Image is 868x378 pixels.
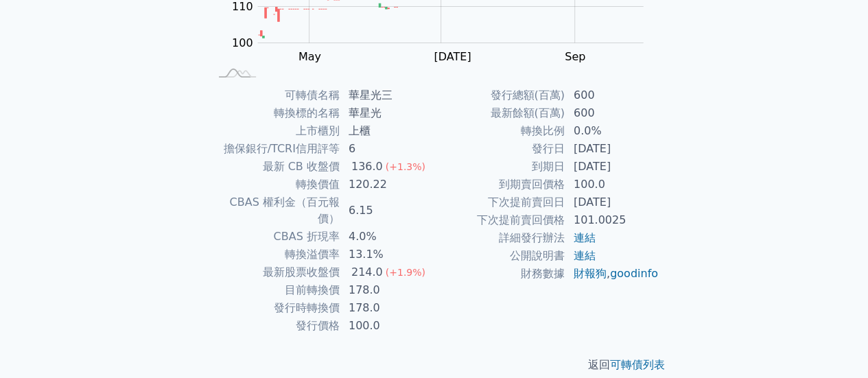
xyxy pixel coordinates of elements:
[386,267,425,278] span: (+1.9%)
[386,161,425,172] span: (+1.3%)
[232,36,253,49] tspan: 100
[574,249,596,262] a: 連結
[610,358,665,371] a: 可轉債列表
[434,140,565,158] td: 發行日
[209,140,340,158] td: 擔保銀行/TCRI信用評等
[610,267,658,280] a: goodinfo
[209,193,340,228] td: CBAS 權利金（百元報價）
[434,104,565,122] td: 最新餘額(百萬)
[799,312,868,378] div: 聊天小工具
[565,122,659,140] td: 0.0%
[565,176,659,193] td: 100.0
[209,86,340,104] td: 可轉債名稱
[434,247,565,265] td: 公開說明書
[565,158,659,176] td: [DATE]
[209,158,340,176] td: 最新 CB 收盤價
[434,86,565,104] td: 發行總額(百萬)
[565,211,659,229] td: 101.0025
[434,122,565,140] td: 轉換比例
[565,193,659,211] td: [DATE]
[565,140,659,158] td: [DATE]
[565,50,585,63] tspan: Sep
[340,140,434,158] td: 6
[340,299,434,317] td: 178.0
[434,158,565,176] td: 到期日
[349,158,386,175] div: 136.0
[340,104,434,122] td: 華星光
[565,104,659,122] td: 600
[340,317,434,335] td: 100.0
[434,211,565,229] td: 下次提前賣回價格
[209,228,340,246] td: CBAS 折現率
[565,86,659,104] td: 600
[434,265,565,283] td: 財務數據
[340,228,434,246] td: 4.0%
[340,246,434,263] td: 13.1%
[340,281,434,299] td: 178.0
[209,104,340,122] td: 轉換標的名稱
[193,357,676,373] p: 返回
[434,176,565,193] td: 到期賣回價格
[209,122,340,140] td: 上市櫃別
[434,193,565,211] td: 下次提前賣回日
[574,267,607,280] a: 財報狗
[209,176,340,193] td: 轉換價值
[340,122,434,140] td: 上櫃
[565,265,659,283] td: ,
[349,264,386,281] div: 214.0
[434,229,565,247] td: 詳細發行辦法
[340,176,434,193] td: 120.22
[209,263,340,281] td: 最新股票收盤價
[209,317,340,335] td: 發行價格
[340,86,434,104] td: 華星光三
[340,193,434,228] td: 6.15
[799,312,868,378] iframe: Chat Widget
[434,50,471,63] tspan: [DATE]
[209,281,340,299] td: 目前轉換價
[298,50,321,63] tspan: May
[209,246,340,263] td: 轉換溢價率
[209,299,340,317] td: 發行時轉換價
[574,231,596,244] a: 連結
